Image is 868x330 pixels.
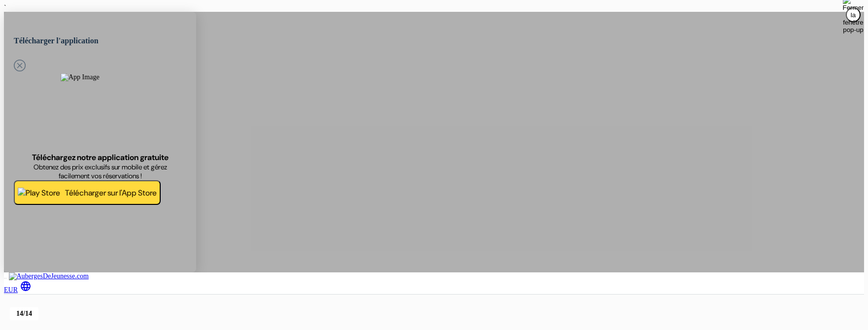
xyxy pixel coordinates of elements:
[61,73,139,152] img: App Image
[18,188,60,198] img: Play Store
[14,60,26,71] svg: Close
[4,286,18,294] a: EUR
[14,35,186,47] h5: Télécharger l'application
[20,280,32,292] i: language
[65,188,157,198] span: Télécharger sur l'App Store
[32,152,169,163] span: Téléchargez notre application gratuite
[20,286,32,294] a: language
[16,310,25,318] span: 14/
[25,163,175,180] span: Obtenez des prix exclusifs sur mobile et gérez facilement vos réservations !
[9,272,89,280] img: AubergesDeJeunesse.com
[25,310,32,318] span: 14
